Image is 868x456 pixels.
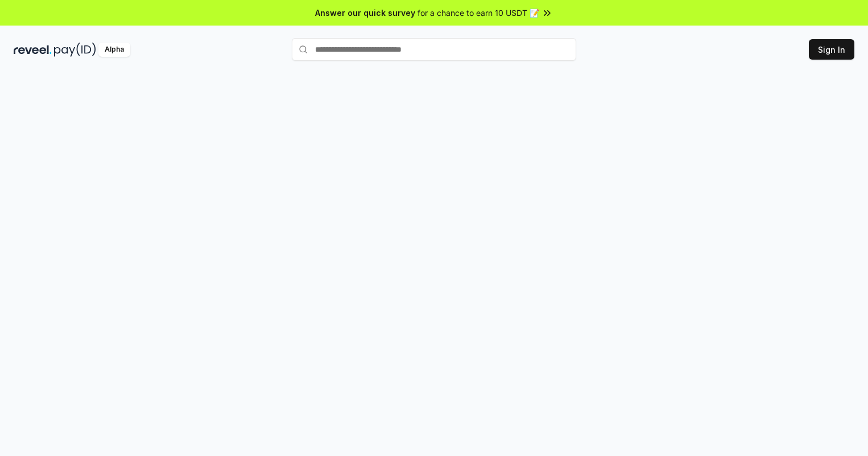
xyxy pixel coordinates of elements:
img: pay_id [54,43,96,57]
span: for a chance to earn 10 USDT 📝 [418,7,539,19]
span: Answer our quick survey [315,7,415,19]
button: Sign In [809,39,854,60]
img: reveel_dark [14,43,52,57]
div: Alpha [98,43,130,57]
